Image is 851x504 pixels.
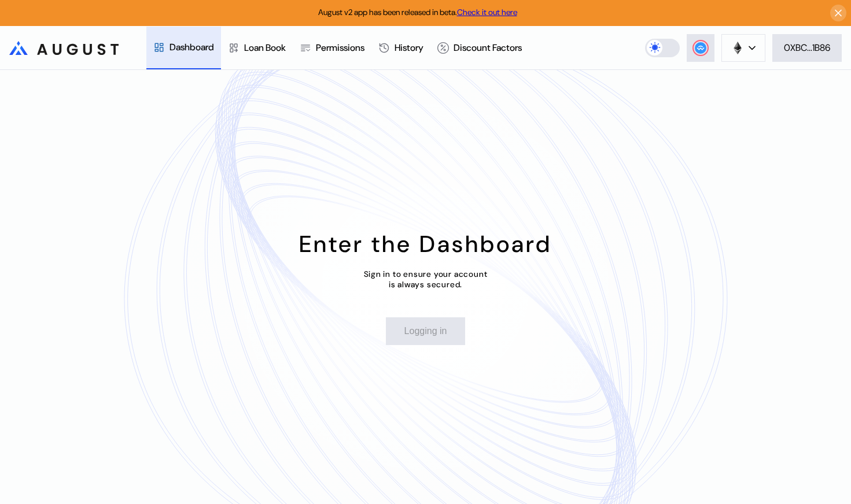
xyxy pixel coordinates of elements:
[430,27,529,69] a: Discount Factors
[721,34,765,62] button: chain logo
[395,42,423,54] div: History
[244,42,286,54] div: Loan Book
[318,7,517,17] span: August v2 app has been released in beta.
[299,229,552,259] div: Enter the Dashboard
[454,42,522,54] div: Discount Factors
[316,42,364,54] div: Permissions
[146,27,221,69] a: Dashboard
[364,269,488,290] div: Sign in to ensure your account is always secured.
[293,27,371,69] a: Permissions
[371,27,430,69] a: History
[772,34,842,62] button: 0XBC...1B86
[784,42,830,54] div: 0XBC...1B86
[221,27,293,69] a: Loan Book
[386,317,466,345] button: Logging in
[731,42,744,54] img: chain logo
[457,7,517,17] a: Check it out here
[170,41,214,53] div: Dashboard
